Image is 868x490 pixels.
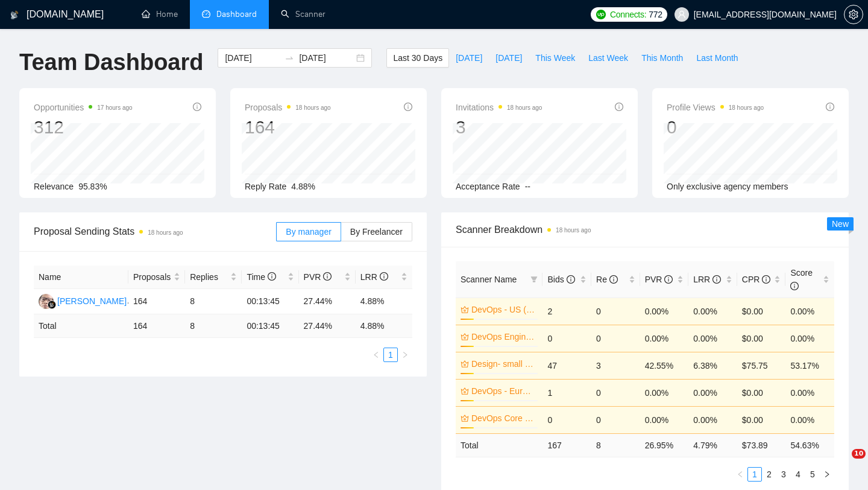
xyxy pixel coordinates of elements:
span: info-circle [268,272,276,281]
td: 42.55% [640,352,689,379]
td: 0.00% [688,379,737,406]
a: 2 [763,468,776,481]
li: 1 [383,348,398,362]
time: 18 hours ago [295,104,330,111]
span: Replies [190,270,228,284]
a: homeHome [142,9,178,19]
a: setting [844,10,863,19]
span: info-circle [762,275,770,284]
td: 0.00% [785,379,834,406]
div: 312 [34,116,133,139]
span: Re [596,275,618,284]
span: PVR [645,275,673,284]
td: $75.75 [737,352,786,379]
td: 00:13:45 [242,289,298,314]
td: 0.00% [785,297,834,325]
td: 47 [542,352,591,379]
span: crown [461,414,469,422]
span: right [401,351,409,358]
span: info-circle [404,103,412,111]
td: 0.00% [785,325,834,352]
td: 8 [591,433,640,457]
a: DevOps Core (no budget) [471,412,535,425]
li: 5 [805,467,820,482]
button: [DATE] [489,48,529,68]
span: crown [461,332,469,341]
td: 167 [542,433,591,457]
time: 18 hours ago [729,104,764,111]
td: $ 73.89 [737,433,786,457]
td: 3 [591,352,640,379]
span: Connects: [610,8,646,21]
span: crown [461,305,469,314]
td: $0.00 [737,297,786,325]
li: 2 [762,467,776,482]
span: Last Month [696,51,738,65]
a: DevOps Engineering (no budget) [471,330,535,343]
td: 0.00% [688,325,737,352]
span: [DATE] [495,51,522,65]
span: Opportunities [34,100,133,115]
td: 0 [591,406,640,433]
span: Scanner Name [461,275,517,284]
span: filter [528,270,540,288]
li: Next Page [398,348,412,362]
li: 4 [791,467,805,482]
span: CPR [742,275,770,284]
td: 164 [128,314,185,338]
td: 0.00% [640,297,689,325]
td: $0.00 [737,406,786,433]
td: 2 [542,297,591,325]
time: 18 hours ago [148,229,183,236]
span: info-circle [380,272,388,281]
button: This Week [529,48,582,68]
td: Total [34,314,128,338]
span: Proposals [133,270,171,284]
div: 0 [667,116,764,139]
span: Last Week [588,51,628,65]
td: $0.00 [737,379,786,406]
iframe: Intercom live chat [827,449,856,478]
span: info-circle [323,272,332,281]
span: info-circle [826,103,834,111]
span: info-circle [609,275,618,284]
button: right [398,348,412,362]
td: 8 [185,314,242,338]
button: Last Month [690,48,744,68]
a: 1 [384,348,397,361]
span: 772 [649,8,662,21]
button: Last 30 Days [386,48,449,68]
span: Bids [547,275,574,284]
td: 0.00% [640,325,689,352]
span: LRR [693,275,721,284]
td: 0.00% [785,406,834,433]
a: 3 [777,468,790,481]
td: 0 [591,379,640,406]
a: Design- small business ([GEOGRAPHIC_DATA])(4) [471,357,535,371]
div: 3 [456,116,542,139]
span: info-circle [567,275,575,284]
td: 1 [542,379,591,406]
span: to [285,53,294,63]
img: logo [10,5,19,25]
td: 8 [185,289,242,314]
span: swap-right [285,53,294,63]
span: Profile Views [667,100,764,115]
td: 0.00% [688,297,737,325]
span: left [373,351,380,358]
td: 54.63 % [785,433,834,457]
td: 26.95 % [640,433,689,457]
td: 4.88 % [356,314,412,338]
span: Invitations [456,100,542,115]
td: 164 [128,289,185,314]
td: 0 [542,406,591,433]
li: Previous Page [733,467,747,482]
th: Proposals [128,266,185,289]
span: PVR [304,272,332,282]
span: info-circle [615,103,623,111]
span: crown [461,360,469,368]
span: user [678,10,686,19]
td: 27.44 % [299,314,356,338]
span: info-circle [712,275,721,284]
a: 1 [748,468,761,481]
